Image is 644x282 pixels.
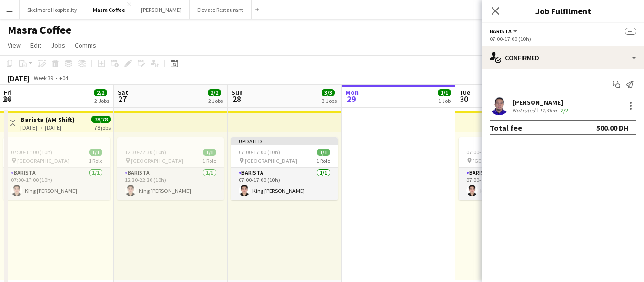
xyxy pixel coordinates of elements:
span: 1 Role [202,157,216,164]
span: 26 [2,93,11,104]
h3: Barista (AM Shift) [20,115,75,124]
span: View [8,41,21,50]
button: Barista [490,28,519,35]
div: 2 Jobs [208,97,223,104]
span: Edit [30,41,41,50]
div: Not rated [513,107,537,114]
span: Tue [459,88,470,97]
app-card-role: Barista1/107:00-17:00 (10h)King [PERSON_NAME] [231,168,338,200]
span: Sat [118,88,128,97]
a: View [4,39,25,51]
span: [GEOGRAPHIC_DATA] [17,157,70,164]
app-job-card: 07:00-17:00 (10h)1/1 [GEOGRAPHIC_DATA]1 RoleBarista1/107:00-17:00 (10h)King [PERSON_NAME] [3,137,110,200]
span: Fri [4,88,11,97]
button: Elevate Restaurant [190,0,252,19]
a: Comms [71,39,100,51]
span: Jobs [51,41,65,50]
span: [GEOGRAPHIC_DATA] [245,157,297,164]
span: 2/2 [94,89,107,96]
app-card-role: Barista1/107:00-17:00 (10h)King [PERSON_NAME] [3,168,110,200]
div: Updated [231,137,338,145]
div: Confirmed [482,46,644,69]
h3: Job Fulfilment [482,5,644,17]
a: Edit [27,39,45,51]
span: 1/1 [203,149,216,156]
span: Comms [75,41,96,50]
span: Week 39 [31,74,55,81]
app-card-role: Barista1/112:30-22:30 (10h)King [PERSON_NAME] [117,168,224,200]
span: 3/3 [322,89,335,96]
div: 500.00 DH [596,123,629,132]
span: [GEOGRAPHIC_DATA] [473,157,525,164]
span: 2/2 [208,89,221,96]
span: 28 [230,93,243,104]
div: 17.4km [537,107,559,114]
span: 12:30-22:30 (10h) [125,149,166,156]
span: 27 [116,93,128,104]
div: 2 Jobs [94,97,109,104]
app-card-role: Barista1/107:00-17:00 (10h)King [PERSON_NAME] [459,168,565,200]
span: 1 Role [316,157,330,164]
div: 3 Jobs [322,97,337,104]
h1: Masra Coffee [8,23,71,37]
div: [DATE] → [DATE] [20,124,75,131]
app-job-card: 07:00-17:00 (10h)1/1 [GEOGRAPHIC_DATA]1 RoleBarista1/107:00-17:00 (10h)King [PERSON_NAME] [459,137,565,200]
button: [PERSON_NAME] [133,0,190,19]
div: [DATE] [8,73,30,83]
span: 07:00-17:00 (10h) [11,149,52,156]
span: 1 Role [89,157,102,164]
span: 29 [344,93,359,104]
div: 07:00-17:00 (10h) [490,35,636,42]
div: Total fee [490,123,522,132]
div: 1 Job [438,97,451,104]
span: -- [625,28,636,35]
span: 1/1 [438,89,451,96]
div: +04 [59,74,68,81]
div: 78 jobs [94,123,111,131]
span: 07:00-17:00 (10h) [239,149,280,156]
span: Mon [345,88,359,97]
span: 78/78 [91,116,111,123]
span: 30 [458,93,470,104]
app-job-card: 12:30-22:30 (10h)1/1 [GEOGRAPHIC_DATA]1 RoleBarista1/112:30-22:30 (10h)King [PERSON_NAME] [117,137,224,200]
span: [GEOGRAPHIC_DATA] [131,157,183,164]
span: Barista [490,28,512,35]
a: Jobs [47,39,69,51]
span: 1/1 [89,149,102,156]
span: 07:00-17:00 (10h) [466,149,508,156]
span: Sun [231,88,243,97]
span: 1/1 [317,149,330,156]
div: [PERSON_NAME] [513,98,570,107]
button: Masra Coffee [85,0,133,19]
button: Skelmore Hospitality [20,0,85,19]
app-job-card: Updated07:00-17:00 (10h)1/1 [GEOGRAPHIC_DATA]1 RoleBarista1/107:00-17:00 (10h)King [PERSON_NAME] [231,137,338,200]
app-skills-label: 2/2 [561,107,568,114]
